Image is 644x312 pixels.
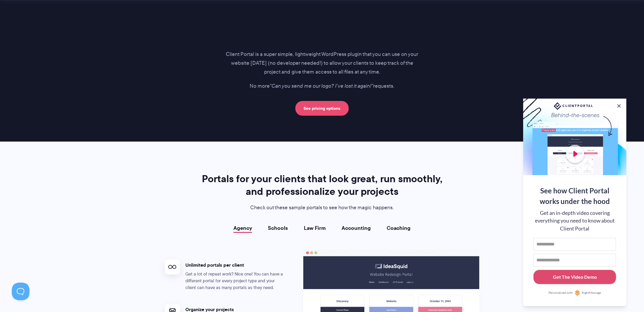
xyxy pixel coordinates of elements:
p: No more requests. [226,82,419,91]
img: Personalized with RightMessage [574,290,580,296]
p: Check out these sample portals to see how the magic happens. [199,203,445,212]
button: Get The Video Demo [533,270,616,284]
span: Personalized with [549,291,573,295]
span: RightMessage [582,291,601,295]
div: See how Client Portal works under the hood [533,185,616,207]
p: Get a lot of repeat work? Nice one! You can have a different portal for every project type and yo... [185,271,286,291]
a: Schools [268,225,288,231]
a: Personalized withRightMessage [533,290,616,296]
a: Law Firm [304,225,326,231]
h4: Unlimited portals per client [185,262,286,268]
a: Agency [233,225,252,231]
div: Get The Video Demo [553,273,597,281]
iframe: Toggle Customer Support [12,283,29,300]
a: Coaching [387,225,411,231]
h2: Portals for your clients that look great, run smoothly, and professionalize your projects [199,172,445,198]
a: Accounting [342,225,371,231]
div: Get an in-depth video covering everything you need to know about Client Portal [533,209,616,233]
i: "Can you send me our logo? I've lost it again!" [270,82,373,90]
a: See pricing options [295,101,349,116]
p: Client Portal is a super simple, lightweight WordPress plugin that you can use on your website [D... [226,50,419,77]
